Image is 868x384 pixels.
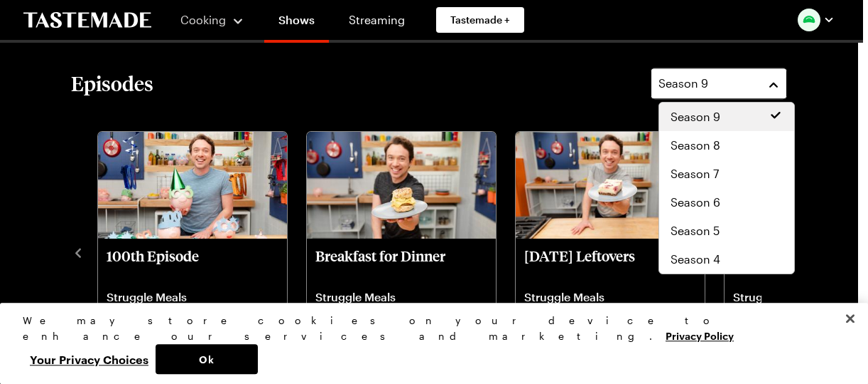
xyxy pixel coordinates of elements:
[23,313,833,344] div: We may store cookies on your device to enhance our services and marketing.
[651,68,787,99] button: Season 9
[671,108,720,125] span: Season 9
[666,328,734,342] a: More information about your privacy, opens in a new tab
[671,222,720,239] span: Season 5
[658,102,795,274] div: Season 9
[671,251,720,268] span: Season 4
[671,194,720,211] span: Season 6
[835,303,866,334] button: Close
[156,344,258,374] button: Ok
[671,165,719,182] span: Season 7
[671,137,720,154] span: Season 8
[23,344,156,374] button: Your Privacy Choices
[658,75,708,92] span: Season 9
[23,313,833,374] div: Privacy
